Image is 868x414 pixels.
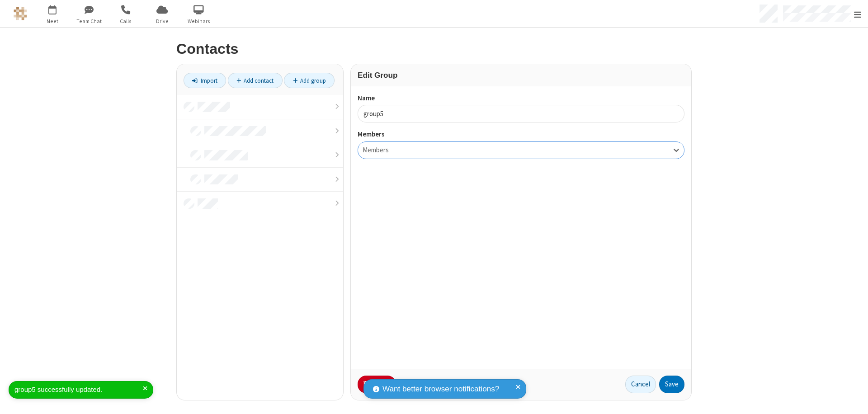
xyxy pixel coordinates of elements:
div: group5 successfully updated. [14,385,143,395]
button: Delete [358,376,396,394]
h3: Edit Group [358,71,684,80]
label: Name [358,93,684,103]
a: Cancel [625,376,656,394]
button: Save [659,376,684,394]
span: Want better browser notifications? [382,383,499,395]
h2: Contacts [176,41,692,57]
a: Add contact [228,73,283,88]
a: Add group [284,73,335,88]
img: QA Selenium DO NOT DELETE OR CHANGE [14,7,27,20]
span: Drive [145,17,179,25]
span: Meet [35,17,69,25]
input: Name [358,105,684,122]
a: Import [184,73,226,88]
span: Calls [108,17,142,25]
span: Team Chat [72,17,106,25]
iframe: Chat [845,390,861,408]
span: Webinars [182,17,216,25]
label: Members [358,129,684,140]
